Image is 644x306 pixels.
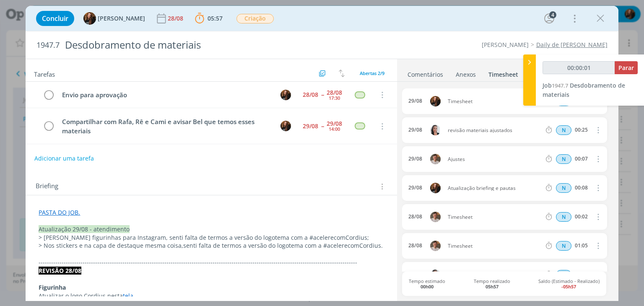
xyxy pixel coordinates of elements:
[575,243,588,249] div: 01:05
[561,283,576,290] b: -05h57
[39,241,384,250] p: > Nos stickers e na capa de destaque mesma coisa,
[321,123,324,129] span: --
[538,278,600,289] span: Saldo (Estimado - Realizado)
[444,157,545,162] span: Ajustes
[575,127,588,133] div: 00:25
[543,81,625,99] a: Job1947.7Desdobramento de materiais
[26,6,618,301] div: dialog
[280,120,292,132] button: T
[556,154,571,164] div: Horas normais
[444,244,545,249] span: Timesheet
[556,241,571,251] div: Horas normais
[474,278,510,289] span: Tempo realizado
[208,14,223,22] span: 05:57
[556,154,571,164] span: N
[58,117,273,136] div: Compartilhar com Rafa, Rê e Cami e avisar Bel que temos esses materiais
[193,12,225,25] button: 05:57
[83,12,145,25] button: T[PERSON_NAME]
[430,125,441,135] img: C
[168,16,185,21] div: 28/08
[407,67,444,79] a: Comentários
[329,127,340,131] div: 14:00
[321,92,324,98] span: --
[556,212,571,222] span: N
[327,90,342,96] div: 28/08
[280,88,292,101] button: T
[556,270,571,280] span: N
[58,90,273,100] div: Envio para aprovação
[183,241,383,249] span: senti falta de termos a versão do logotema com a #acelerecomCordius.
[39,233,384,242] p: > [PERSON_NAME] figurinhas para Instagram, senti falta de termos a versão do logotema com a #acel...
[486,283,499,290] b: 05h57
[444,186,545,191] span: Atualização briefing e pautas
[556,125,571,135] div: Horas normais
[280,90,291,100] img: T
[408,156,422,162] div: 29/08
[575,156,588,162] div: 00:07
[430,96,441,106] img: T
[408,243,422,249] div: 28/08
[444,99,545,104] span: Timesheet
[408,185,422,191] div: 29/08
[39,208,80,216] a: PASTA DO JOB.
[36,41,60,50] span: 1947.7
[280,121,291,131] img: T
[543,12,556,25] button: 4
[430,270,441,280] img: C
[98,16,145,21] span: [PERSON_NAME]
[615,61,638,74] button: Parar
[556,183,571,193] span: N
[42,15,68,22] span: Concluir
[430,154,441,164] img: T
[39,258,357,266] span: -------------------------------------------------------------------------------------------------...
[421,283,434,290] b: 00h00
[575,185,588,191] div: 00:08
[430,212,441,222] img: T
[408,214,422,220] div: 28/08
[61,35,366,55] div: Desdobramento de materiais
[327,121,342,127] div: 29/08
[36,181,58,192] span: Briefing
[482,41,529,49] a: [PERSON_NAME]
[549,11,556,18] div: 4
[303,92,318,98] div: 28/08
[360,70,384,76] span: Abertas 2/9
[34,68,55,78] span: Tarefas
[39,225,130,233] span: Atualização 29/08 - atendimento
[430,241,441,251] img: T
[36,11,74,26] button: Concluir
[408,98,422,104] div: 29/08
[83,12,96,25] img: T
[329,96,340,100] div: 17:30
[543,81,625,99] span: Desdobramento de materiais
[556,212,571,222] div: Horas normais
[39,292,384,300] p: Atualizar o logo Cordius nesta .
[303,123,318,129] div: 29/08
[430,183,441,193] img: T
[575,214,588,220] div: 00:02
[556,125,571,135] span: N
[444,128,545,133] span: revisão materiais ajustados
[408,127,422,133] div: 29/08
[444,215,545,220] span: Timesheet
[39,267,81,275] strong: REVISÃO 28/08
[456,70,476,79] div: Anexos
[556,241,571,251] span: N
[236,14,274,23] span: Criação
[236,13,274,24] button: Criação
[339,70,345,77] img: arrow-down-up.svg
[556,270,571,280] div: Horas normais
[123,292,133,300] a: tela
[552,82,568,89] span: 1947.7
[34,151,94,166] button: Adicionar uma tarefa
[536,41,608,49] a: Daily de [PERSON_NAME]
[409,278,445,289] span: Tempo estimado
[618,64,634,72] span: Parar
[39,283,66,291] strong: Figurinha
[488,67,519,79] a: Timesheet
[556,183,571,193] div: Horas normais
